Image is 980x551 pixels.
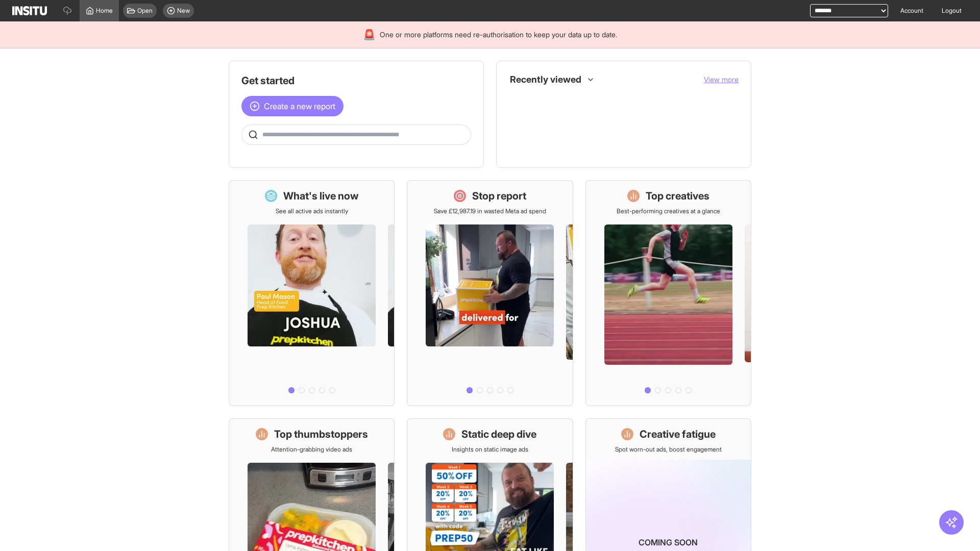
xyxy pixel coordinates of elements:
[617,207,720,215] p: Best-performing creatives at a glance
[585,180,751,406] a: Top creativesBest-performing creatives at a glance
[434,207,546,215] p: Save £12,987.19 in wasted Meta ad spend
[241,96,344,116] button: Create a new report
[276,207,348,215] p: See all active ads instantly
[177,7,190,15] span: New
[271,445,352,454] p: Attention-grabbing video ads
[283,189,359,203] h1: What's live now
[646,189,709,203] h1: Top creatives
[461,427,536,441] h1: Static deep dive
[704,75,739,84] span: View more
[274,427,368,441] h1: Top thumbstoppers
[241,73,471,88] h1: Get started
[137,7,153,15] span: Open
[704,74,739,85] button: View more
[96,7,113,15] span: Home
[12,6,47,15] img: Logo
[452,445,528,454] p: Insights on static image ads
[264,100,335,112] span: Create a new report
[380,30,617,40] span: One or more platforms need re-authorisation to keep your data up to date.
[229,180,395,406] a: What's live nowSee all active ads instantly
[407,180,573,406] a: Stop reportSave £12,987.19 in wasted Meta ad spend
[363,28,376,42] div: 🚨
[472,189,526,203] h1: Stop report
